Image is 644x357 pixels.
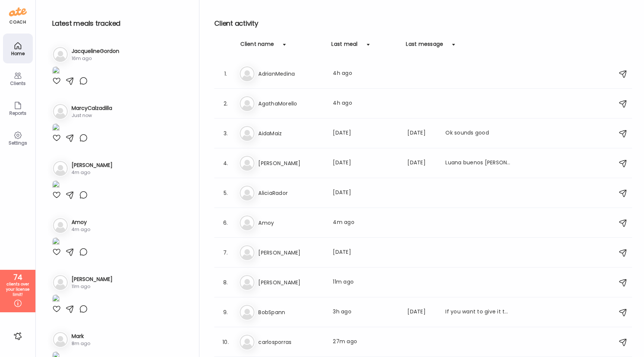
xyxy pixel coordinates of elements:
h3: [PERSON_NAME] [72,161,113,169]
div: 3. [221,129,230,138]
img: images%2Fbbi5yvBZP0b6byyyBoYLHy1QSgx1%2FLbpwBg3sCujVTAIFt2AQ%2FCar99f0fregRM61vJBZR_1080 [52,237,60,247]
img: bg-avatar-default.svg [53,161,68,176]
h3: Mark [72,332,90,340]
div: Home [4,51,31,56]
div: [DATE] [407,159,436,168]
h3: MarcyCalzadilla [72,104,112,112]
div: Ok sounds good [445,129,511,138]
img: bg-avatar-default.svg [240,66,255,81]
div: Luana buenos [PERSON_NAME] quería preguntarte si tú sabes donde puedo encontrar mermelada sin azú... [445,159,511,168]
img: bg-avatar-default.svg [240,275,255,290]
div: 74 [3,273,33,282]
h3: AgathaMorello [258,99,324,108]
div: [DATE] [333,248,398,257]
div: 8m ago [72,340,90,347]
img: bg-avatar-default.svg [53,332,68,347]
div: [DATE] [333,159,398,168]
img: bg-avatar-default.svg [240,245,255,260]
h2: Latest meals tracked [52,18,187,29]
div: 6. [221,218,230,227]
img: ate [9,6,27,18]
h3: AliciaRador [258,189,324,198]
div: Last message [406,40,443,52]
div: 3h ago [333,308,398,317]
div: 11m ago [333,278,398,287]
img: bg-avatar-default.svg [240,335,255,350]
div: [DATE] [333,129,398,138]
div: Client name [240,40,274,52]
h2: Client activity [214,18,632,29]
img: bg-avatar-default.svg [240,126,255,141]
div: [DATE] [407,308,436,317]
div: 4m ago [72,169,113,176]
div: 27m ago [333,338,398,347]
h3: Amoy [72,218,90,226]
img: images%2FVeifLopioQbfVzSYwyUR1tjQojc2%2FqiNhs6Z3Wwd66frbp5em%2FfqymOFF8w551Aj0eBHso_1080 [52,66,60,76]
img: images%2FqEl4VkAGM9MggQtDPwpwDJiY3742%2FKI1ky0fJYRw6yJ34zEdS%2FNyzEpDBREbxZhBpS2DAV_1080 [52,123,60,133]
div: 8. [221,278,230,287]
img: bg-avatar-default.svg [53,104,68,119]
div: Just now [72,112,112,119]
img: bg-avatar-default.svg [53,275,68,290]
h3: carlosporras [258,338,324,347]
img: bg-avatar-default.svg [240,215,255,230]
div: 2. [221,99,230,108]
h3: [PERSON_NAME] [72,275,113,283]
div: 9. [221,308,230,317]
h3: JacquelineGordon [72,47,119,55]
div: 4. [221,159,230,168]
div: Last meal [331,40,357,52]
img: images%2FFMIMtnZkhgTurupVNISJbJ6eAIk1%2FCF4ouUXtvrt5LF1jOgfq%2FetkkWTqsDVk6hsgtb4gT_1080 [52,294,60,304]
h3: BobSpann [258,308,324,317]
div: Clients [4,81,31,86]
div: 7. [221,248,230,257]
div: coach [9,19,26,25]
h3: Amoy [258,218,324,227]
div: Settings [4,140,31,145]
img: bg-avatar-default.svg [53,47,68,62]
img: images%2FV1mEFvBjNHMfZA7cdL3K2CRsAoE2%2FsTsiGvZbqnqZOVFUBAGC%2FdZKELofCyBrV0PO9wyAF_1080 [52,180,60,190]
img: bg-avatar-default.svg [240,186,255,200]
img: bg-avatar-default.svg [240,96,255,111]
div: If you want to give it to me with my next appointment a long with the newest one that day, that i... [445,308,511,317]
div: 4h ago [333,69,398,78]
div: Reports [4,111,31,116]
div: 5. [221,189,230,198]
div: 4m ago [333,218,398,227]
h3: [PERSON_NAME] [258,278,324,287]
img: bg-avatar-default.svg [240,156,255,171]
h3: AdrianMedina [258,69,324,78]
div: [DATE] [407,129,436,138]
div: 4m ago [72,226,90,233]
h3: [PERSON_NAME] [258,159,324,168]
div: clients over your license limit! [3,282,33,297]
img: bg-avatar-default.svg [240,305,255,320]
div: [DATE] [333,189,398,198]
div: 10. [221,338,230,347]
div: 11m ago [72,283,113,290]
img: bg-avatar-default.svg [53,218,68,233]
div: 1. [221,69,230,78]
h3: AidaMaiz [258,129,324,138]
div: 4h ago [333,99,398,108]
h3: [PERSON_NAME] [258,248,324,257]
div: 16m ago [72,55,119,62]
